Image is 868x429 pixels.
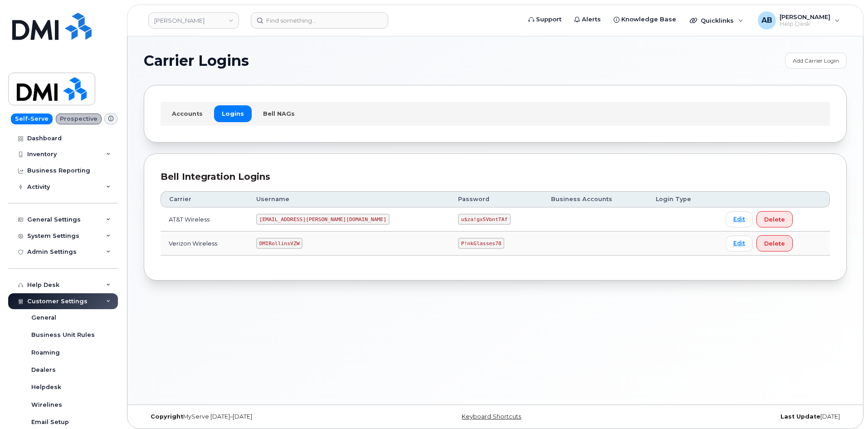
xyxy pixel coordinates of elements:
[756,235,793,251] button: Delete
[726,212,753,227] a: Edit
[648,191,717,207] th: Login Type
[458,214,511,225] code: u$za!gx5VbntTAf
[255,105,302,122] a: Bell NAGs
[248,191,450,207] th: Username
[462,413,521,420] a: Keyboard Shortcuts
[161,207,248,232] td: AT&T Wireless
[144,54,249,68] span: Carrier Logins
[612,413,847,420] div: [DATE]
[785,53,847,69] a: Add Carrier Login
[756,211,793,227] button: Delete
[726,236,753,251] a: Edit
[780,413,820,420] strong: Last Update
[144,413,378,420] div: MyServe [DATE]–[DATE]
[161,232,248,256] td: Verizon Wireless
[256,238,302,249] code: DMIRollinsVZW
[256,214,390,225] code: [EMAIL_ADDRESS][PERSON_NAME][DOMAIN_NAME]
[214,105,252,122] a: Logins
[764,239,785,248] span: Delete
[164,105,210,122] a: Accounts
[161,191,248,207] th: Carrier
[764,215,785,224] span: Delete
[450,191,543,207] th: Password
[458,238,504,249] code: P!nkGlasses78
[543,191,648,207] th: Business Accounts
[151,413,183,420] strong: Copyright
[161,170,830,183] div: Bell Integration Logins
